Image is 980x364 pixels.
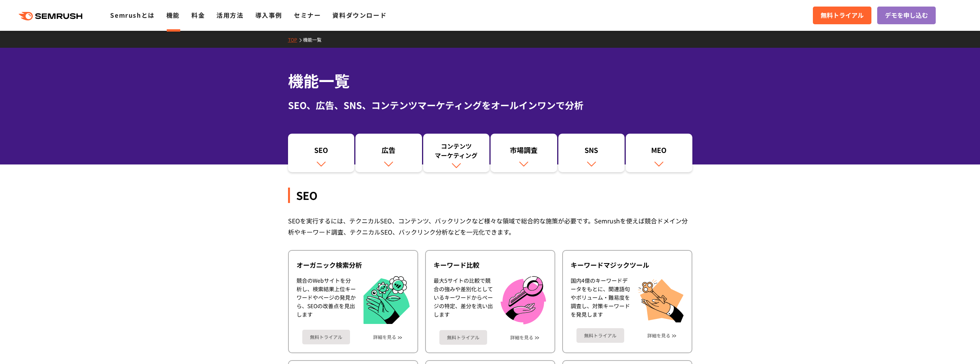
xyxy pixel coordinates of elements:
[288,134,355,172] a: SEO
[288,98,692,112] div: SEO、広告、SNS、コンテンツマーケティングをオールインワンで分析
[423,134,490,172] a: コンテンツマーケティング
[427,141,486,160] div: コンテンツ マーケティング
[294,10,321,20] a: セミナー
[216,10,243,20] a: 活用方法
[288,215,692,238] div: SEOを実行するには、テクニカルSEO、コンテンツ、バックリンクなど様々な領域で総合的な施策が必要です。Semrushを使えば競合ドメイン分析やキーワード調査、テクニカルSEO、バックリンク分析...
[813,7,871,24] a: 無料トライアル
[373,334,396,340] a: 詳細を見る
[166,10,180,20] a: 機能
[626,134,692,172] a: MEO
[630,145,689,158] div: MEO
[638,276,684,322] img: キーワードマジックツール
[110,10,154,20] a: Semrushとは
[355,134,422,172] a: 広告
[302,330,350,344] a: 無料トライアル
[877,7,936,24] a: デモを申し込む
[562,145,621,158] div: SNS
[288,188,692,203] div: SEO
[364,276,410,324] img: オーガニック検索分析
[359,145,418,158] div: 広告
[576,328,624,343] a: 無料トライアル
[885,10,928,20] span: デモを申し込む
[491,134,557,172] a: 市場調査
[292,145,351,158] div: SEO
[332,10,387,20] a: 資料ダウンロード
[571,276,630,322] div: 国内4億のキーワードデータをもとに、関連語句やボリューム・難易度を調査し、対策キーワードを発見します
[434,276,493,324] div: 最大5サイトの比較で競合の強みや差別化としているキーワードからページの特定、差分を洗い出します
[434,260,547,270] div: キーワード比較
[297,260,410,270] div: オーガニック検索分析
[571,260,684,270] div: キーワードマジックツール
[297,276,356,324] div: 競合のWebサイトを分析し、検索結果上位キーワードやページの発見から、SEOの改善点を見出します
[494,145,553,158] div: 市場調査
[288,36,303,43] a: TOP
[191,10,205,20] a: 料金
[558,134,625,172] a: SNS
[647,333,670,338] a: 詳細を見る
[501,276,546,324] img: キーワード比較
[288,69,692,92] h1: 機能一覧
[821,10,864,20] span: 無料トライアル
[303,36,327,43] a: 機能一覧
[439,330,487,345] a: 無料トライアル
[510,335,533,340] a: 詳細を見る
[255,10,282,20] a: 導入事例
